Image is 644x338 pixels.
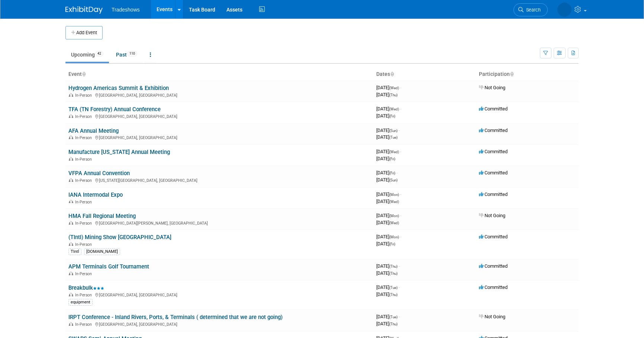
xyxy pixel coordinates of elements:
[479,284,508,290] span: Committed
[68,170,130,177] a: VFPA Annual Convention
[513,3,548,16] a: Search
[376,128,400,133] span: [DATE]
[376,321,397,326] span: [DATE]
[389,150,399,154] span: (Wed)
[127,51,137,57] span: 110
[479,263,508,269] span: Committed
[389,193,399,197] span: (Mon)
[68,106,161,113] a: TFA (TN Forestry) Annual Conference
[75,157,94,162] span: In-Person
[75,135,94,140] span: In-Person
[75,322,94,327] span: In-Person
[376,292,397,297] span: [DATE]
[479,128,508,133] span: Committed
[65,6,103,14] img: ExhibitDay
[376,270,397,276] span: [DATE]
[65,68,373,81] th: Event
[479,170,508,176] span: Committed
[82,71,86,77] a: Sort by Event Name
[557,3,571,17] img: Matlyn Lowrey
[75,93,94,98] span: In-Person
[68,299,93,306] div: equipment
[376,234,401,239] span: [DATE]
[376,284,400,290] span: [DATE]
[75,242,94,247] span: In-Person
[399,314,400,319] span: -
[376,177,397,183] span: [DATE]
[510,71,513,77] a: Sort by Participation Type
[68,234,171,241] a: (TIntl) Mining Show [GEOGRAPHIC_DATA]
[69,322,73,326] img: In-Person Event
[389,107,399,111] span: (Wed)
[389,86,399,90] span: (Wed)
[68,177,370,183] div: [US_STATE][GEOGRAPHIC_DATA], [GEOGRAPHIC_DATA]
[376,314,400,319] span: [DATE]
[476,68,579,81] th: Participation
[68,191,123,198] a: IANA Intermodal Expo
[69,114,73,118] img: In-Person Event
[479,314,505,319] span: Not Going
[389,157,395,161] span: (Fri)
[389,286,397,290] span: (Tue)
[376,241,395,247] span: [DATE]
[376,191,401,197] span: [DATE]
[68,248,81,255] div: TIntl
[400,234,401,239] span: -
[376,199,399,204] span: [DATE]
[479,85,505,90] span: Not Going
[68,321,370,327] div: [GEOGRAPHIC_DATA], [GEOGRAPHIC_DATA]
[389,214,399,218] span: (Mon)
[68,220,370,226] div: [GEOGRAPHIC_DATA][PERSON_NAME], [GEOGRAPHIC_DATA]
[376,170,397,176] span: [DATE]
[389,135,397,139] span: (Tue)
[75,271,94,276] span: In-Person
[68,92,370,98] div: [GEOGRAPHIC_DATA], [GEOGRAPHIC_DATA]
[112,7,140,13] span: Tradeshows
[376,113,395,119] span: [DATE]
[389,178,397,182] span: (Sun)
[389,271,397,276] span: (Thu)
[389,264,397,268] span: (Thu)
[68,213,136,219] a: HMA Fall Regional Meeting
[68,134,370,140] div: [GEOGRAPHIC_DATA], [GEOGRAPHIC_DATA]
[479,191,508,197] span: Committed
[376,263,400,269] span: [DATE]
[95,51,103,57] span: 42
[396,170,397,176] span: -
[69,93,73,97] img: In-Person Event
[479,149,508,154] span: Committed
[68,314,283,321] a: IRPT Conference - Inland Rivers, Ports, & Terminals ( determined that we are not going)
[68,292,370,297] div: [GEOGRAPHIC_DATA], [GEOGRAPHIC_DATA]
[376,106,401,112] span: [DATE]
[69,135,73,139] img: In-Person Event
[376,92,397,97] span: [DATE]
[75,221,94,226] span: In-Person
[75,178,94,183] span: In-Person
[68,113,370,119] div: [GEOGRAPHIC_DATA], [GEOGRAPHIC_DATA]
[400,191,401,197] span: -
[399,284,400,290] span: -
[399,263,400,269] span: -
[68,85,169,91] a: Hydrogen Americas Summit & Exhibition
[68,284,104,291] a: Breakbulk
[75,200,94,205] span: In-Person
[389,171,395,175] span: (Fri)
[479,234,508,239] span: Committed
[479,106,508,112] span: Committed
[390,71,394,77] a: Sort by Start Date
[69,293,73,296] img: In-Person Event
[65,48,109,62] a: Upcoming42
[400,106,401,112] span: -
[399,128,400,133] span: -
[376,156,395,161] span: [DATE]
[69,157,73,161] img: In-Person Event
[400,213,401,218] span: -
[110,48,143,62] a: Past110
[389,235,399,239] span: (Mon)
[389,242,395,246] span: (Fri)
[389,114,395,118] span: (Fri)
[69,242,73,246] img: In-Person Event
[69,271,73,275] img: In-Person Event
[84,248,120,255] div: [DOMAIN_NAME]
[75,293,94,297] span: In-Person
